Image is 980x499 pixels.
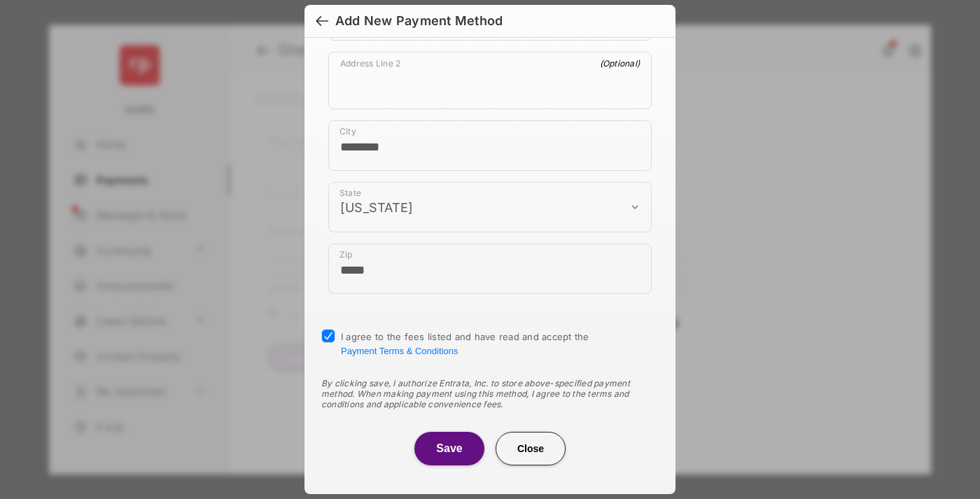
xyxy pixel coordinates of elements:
span: I agree to the fees listed and have read and accept the [341,331,589,356]
button: Save [414,432,484,465]
div: payment_method_screening[postal_addresses][locality] [328,120,652,171]
button: Close [496,432,566,465]
div: payment_method_screening[postal_addresses][postalCode] [328,244,652,294]
div: By clicking save, I authorize Entrata, Inc. to store above-specified payment method. When making ... [321,378,659,409]
div: payment_method_screening[postal_addresses][addressLine2] [328,52,652,109]
button: I agree to the fees listed and have read and accept the [341,346,458,356]
div: Add New Payment Method [335,13,503,29]
div: payment_method_screening[postal_addresses][administrativeArea] [328,182,652,232]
